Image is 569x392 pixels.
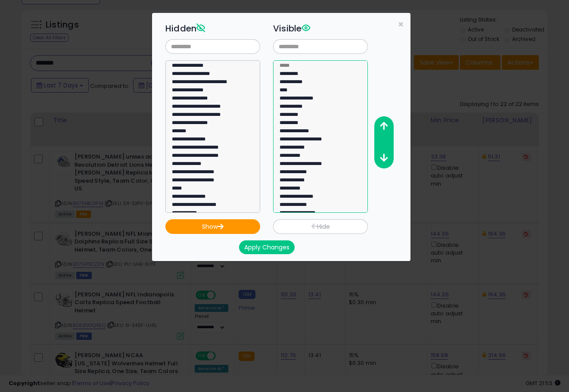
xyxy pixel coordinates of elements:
button: Hide [273,219,368,234]
h3: Visible [273,22,368,35]
button: Show [165,219,260,234]
span: × [398,18,404,31]
h3: Hidden [165,22,260,35]
button: Apply Changes [239,240,295,254]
